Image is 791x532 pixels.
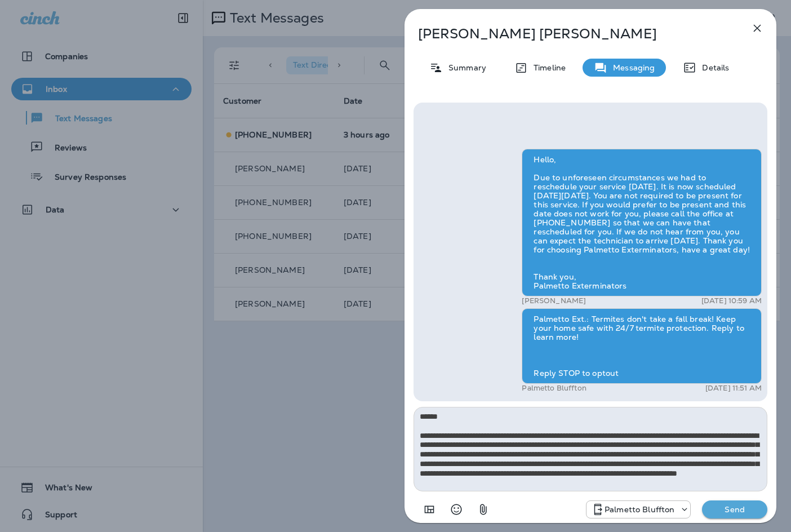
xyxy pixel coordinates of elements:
[607,63,655,72] p: Messaging
[702,500,767,518] button: Send
[418,26,726,42] p: [PERSON_NAME] [PERSON_NAME]
[522,296,586,305] p: [PERSON_NAME]
[528,63,566,72] p: Timeline
[705,384,762,393] p: [DATE] 11:51 AM
[522,308,762,384] div: Palmetto Ext.: Termites don't take a fall break! Keep your home safe with 24/7 termite protection...
[701,296,762,305] p: [DATE] 10:59 AM
[696,63,729,72] p: Details
[443,63,486,72] p: Summary
[522,384,586,393] p: Palmetto Bluffton
[605,505,674,514] p: Palmetto Bluffton
[522,149,762,296] div: Hello, Due to unforeseen circumstances we had to reschedule your service [DATE]. It is now schedu...
[445,498,468,521] button: Select an emoji
[418,498,441,521] button: Add in a premade template
[586,503,690,516] div: +1 (843) 604-3631
[711,504,758,515] p: Send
